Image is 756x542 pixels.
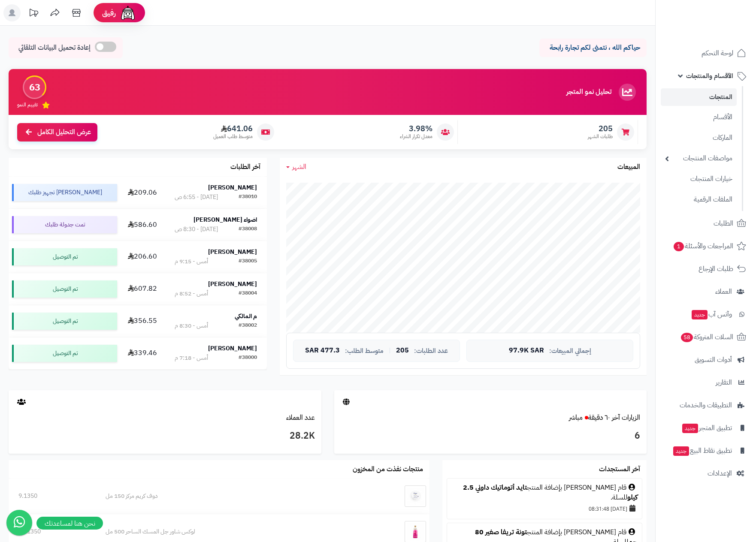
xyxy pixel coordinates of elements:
[213,133,253,140] span: متوسط طلب العميل
[175,193,218,202] div: [DATE] - 6:55 ص
[451,483,638,503] div: قام [PERSON_NAME] بإضافة المنتج للسلة.
[235,312,257,321] strong: م المالكي
[17,123,97,142] a: عرض التحليل الكامل
[239,354,257,362] div: #38000
[680,399,732,411] span: التطبيقات والخدمات
[353,466,423,473] h3: منتجات نفذت من المخزون
[286,162,306,172] a: الشهر
[681,422,732,434] span: تطبيق المتجر
[400,133,432,140] span: معدل تكرار الشراء
[672,445,732,457] span: تطبيق نقاط البيع
[121,177,165,208] td: 209.06
[239,289,257,298] div: #38004
[661,304,751,325] a: وآتس آبجديد
[12,184,117,201] div: [PERSON_NAME] تجهيز طلبك
[661,88,737,106] a: المنتجات
[102,8,116,18] span: رفيق
[661,108,737,126] a: الأقسام
[569,413,583,423] small: مباشر
[661,149,737,168] a: مواصفات المنتجات
[18,492,86,500] div: 9.1350
[682,424,698,433] span: جديد
[286,413,315,423] a: عدد العملاء
[661,372,751,393] a: التقارير
[305,347,340,355] span: 477.3 SAR
[208,280,257,289] strong: [PERSON_NAME]
[699,263,733,275] span: طلبات الإرجاع
[588,124,613,133] span: 205
[292,162,306,172] span: الشهر
[661,349,751,370] a: أدوات التسويق
[549,347,591,355] span: إجمالي المبيعات:
[661,395,751,416] a: التطبيقات والخدمات
[341,429,641,443] h3: 6
[239,225,257,234] div: #38008
[463,482,638,503] a: تايد أتوماتيك داوني 2.5 كيلو
[692,310,708,319] span: جديد
[661,463,751,484] a: الإعدادات
[588,133,613,140] span: طلبات الشهر
[12,248,117,265] div: تم التوصيل
[389,347,391,354] span: |
[208,344,257,353] strong: [PERSON_NAME]
[17,101,38,108] span: تقييم النمو
[661,259,751,279] a: طلبات الإرجاع
[509,347,544,355] span: 97.9K SAR
[673,446,689,456] span: جديد
[12,280,117,298] div: تم التوصيل
[400,124,432,133] span: 3.98%
[121,241,165,273] td: 206.60
[695,354,732,366] span: أدوات التسويق
[15,429,315,443] h3: 28.2K
[121,273,165,305] td: 607.82
[715,286,732,298] span: العملاء
[681,333,693,342] span: 58
[213,124,253,133] span: 641.06
[617,163,640,171] h3: المبيعات
[673,240,733,252] span: المراجعات والأسئلة
[661,129,737,147] a: الماركات
[23,4,44,24] a: تحديثات المنصة
[716,376,732,388] span: التقارير
[230,163,260,171] h3: آخر الطلبات
[119,4,136,21] img: ai-face.png
[661,327,751,347] a: السلات المتروكة58
[175,289,208,298] div: أمس - 8:52 م
[661,440,751,461] a: تطبيق نقاط البيعجديد
[680,331,733,343] span: السلات المتروكة
[18,43,91,53] span: إعادة تحميل البيانات التلقائي
[12,313,117,330] div: تم التوصيل
[691,308,732,320] span: وآتس آب
[661,43,751,63] a: لوحة التحكم
[698,6,748,24] img: logo-2.png
[239,322,257,330] div: #38002
[674,242,684,251] span: 1
[121,337,165,369] td: 339.46
[175,354,208,362] div: أمس - 7:18 م
[239,193,257,202] div: #38010
[37,127,91,137] span: عرض التحليل الكامل
[451,503,638,515] div: [DATE] 08:31:48
[686,70,733,82] span: الأقسام والمنتجات
[175,322,208,330] div: أمس - 8:30 م
[661,236,751,256] a: المراجعات والأسئلة1
[345,347,384,355] span: متوسط الطلب:
[18,527,86,536] div: 30.1350
[599,466,640,473] h3: آخر المستجدات
[12,216,117,233] div: تمت جدولة طلبك
[566,88,611,96] h3: تحليل نمو المتجر
[708,467,732,479] span: الإعدادات
[661,170,737,188] a: خيارات المنتجات
[702,47,733,59] span: لوحة التحكم
[396,347,409,355] span: 205
[661,281,751,302] a: العملاء
[208,183,257,192] strong: [PERSON_NAME]
[546,43,640,53] p: حياكم الله ، نتمنى لكم تجارة رابحة
[405,485,426,507] img: دوف كريم مركز 150 مل
[106,527,361,536] div: لوكس شاور جل المسك الساحر 500 مل
[661,190,737,209] a: الملفات الرقمية
[414,347,448,355] span: عدد الطلبات:
[661,213,751,234] a: الطلبات
[175,257,208,266] div: أمس - 9:15 م
[239,257,257,266] div: #38005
